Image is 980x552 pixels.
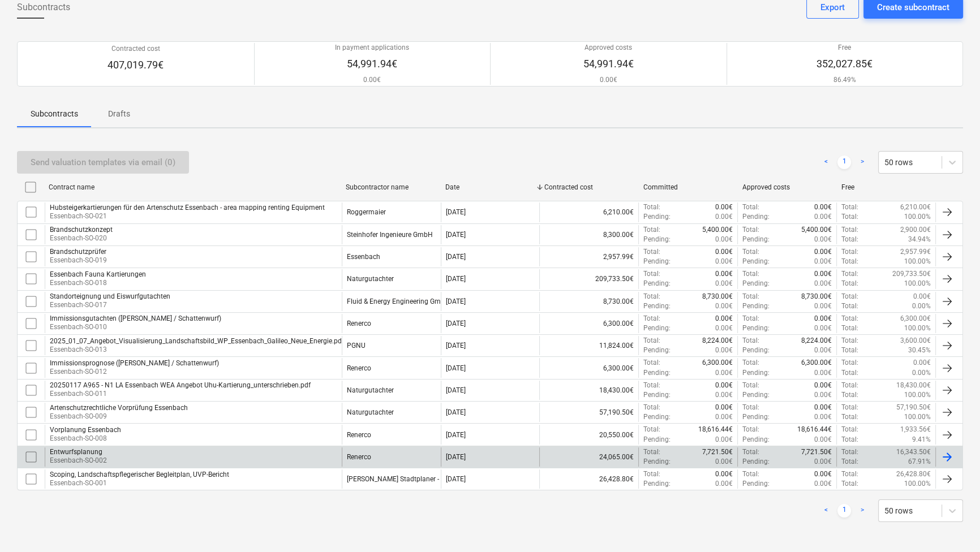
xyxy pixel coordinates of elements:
[347,297,478,305] div: Fluid & Energy Engineering GmbH & Co. KG
[841,324,858,333] p: Total :
[715,390,733,400] p: 0.00€
[50,471,229,478] div: Scoping, Landschaftspflegerischer Begleitplan, UVP-Bericht
[643,479,670,489] p: Pending :
[539,403,638,422] div: 57,190.50€
[904,212,931,222] p: 100.00%
[900,225,931,235] p: 2,900.00€
[715,301,733,311] p: 0.00€
[643,292,660,301] p: Total :
[539,381,638,400] div: 18,430.00€
[50,426,121,434] div: Vorplanung Essenbach
[742,247,759,257] p: Total :
[105,108,132,120] p: Drafts
[742,346,770,355] p: Pending :
[539,425,638,444] div: 20,550.00€
[715,212,733,222] p: 0.00€
[643,257,670,266] p: Pending :
[446,453,466,461] div: [DATE]
[841,390,858,400] p: Total :
[742,479,770,489] p: Pending :
[335,75,409,85] p: 0.00€
[643,403,660,412] p: Total :
[814,412,832,422] p: 0.00€
[715,368,733,378] p: 0.00€
[841,412,858,422] p: Total :
[446,275,466,283] div: [DATE]
[908,457,931,467] p: 67.91%
[643,212,670,222] p: Pending :
[347,431,371,439] div: Renerco
[841,301,858,311] p: Total :
[50,345,344,355] p: Essenbach-SO-013
[583,57,634,71] p: 54,991.94€
[841,314,858,324] p: Total :
[841,257,858,266] p: Total :
[841,225,858,235] p: Total :
[814,257,832,266] p: 0.00€
[742,235,770,244] p: Pending :
[715,346,733,355] p: 0.00€
[816,57,872,71] p: 352,027.85€
[904,257,931,266] p: 100.00%
[643,314,660,324] p: Total :
[715,479,733,489] p: 0.00€
[50,248,107,256] div: Brandschutzprüfer
[347,231,433,239] div: Steinhofer Ingenieure GmbH
[841,247,858,257] p: Total :
[896,403,931,412] p: 57,190.50€
[841,457,858,467] p: Total :
[539,269,638,288] div: 209,733.50€
[50,256,107,265] p: Essenbach-SO-019
[841,336,858,346] p: Total :
[856,504,869,517] a: Next page
[108,58,164,72] p: 407,019.79€
[583,43,634,53] p: Approved costs
[742,314,759,324] p: Total :
[715,257,733,266] p: 0.00€
[715,381,733,390] p: 0.00€
[643,279,670,288] p: Pending :
[446,320,466,327] div: [DATE]
[801,225,832,235] p: 5,400.00€
[841,368,858,378] p: Total :
[904,390,931,400] p: 100.00%
[912,301,931,311] p: 0.00%
[702,225,733,235] p: 5,400.00€
[17,1,70,14] span: Subcontracts
[643,469,660,479] p: Total :
[742,457,770,467] p: Pending :
[814,346,832,355] p: 0.00€
[742,435,770,445] p: Pending :
[50,292,170,300] div: Standorteignung und Eiswurfgutachten
[583,75,634,85] p: 0.00€
[841,292,858,301] p: Total :
[643,202,660,212] p: Total :
[814,469,832,479] p: 0.00€
[801,292,832,301] p: 8,730.00€
[904,479,931,489] p: 100.00%
[837,156,851,169] a: Page 1 is your current page
[539,225,638,244] div: 8,300.00€
[643,235,670,244] p: Pending :
[814,368,832,378] p: 0.00€
[715,412,733,422] p: 0.00€
[841,202,858,212] p: Total :
[347,342,366,350] div: PGNU
[643,324,670,333] p: Pending :
[539,336,638,355] div: 11,824.00€
[816,43,872,53] p: Free
[841,469,858,479] p: Total :
[446,408,466,416] div: [DATE]
[643,358,660,368] p: Total :
[347,253,380,261] div: Essenbach
[742,336,759,346] p: Total :
[715,202,733,212] p: 0.00€
[892,269,931,279] p: 209,733.50€
[108,44,164,54] p: Contracted cost
[841,447,858,457] p: Total :
[643,247,660,257] p: Total :
[841,425,858,434] p: Total :
[814,324,832,333] p: 0.00€
[904,412,931,422] p: 100.00%
[742,292,759,301] p: Total :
